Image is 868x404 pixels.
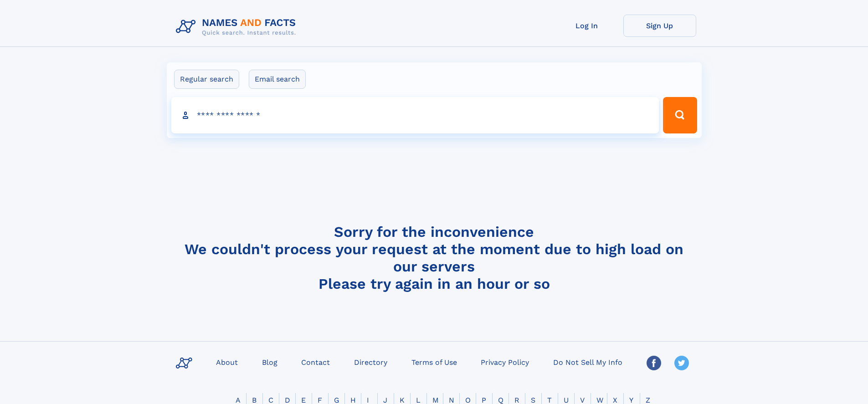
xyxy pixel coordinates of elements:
label: Regular search [174,70,239,89]
a: Contact [298,355,334,368]
a: About [212,355,241,368]
input: search input [171,97,659,133]
a: Sign Up [623,15,696,37]
a: Blog [258,355,281,368]
h4: Sorry for the inconvenience We couldn't process your request at the moment due to high load on ou... [172,223,696,292]
label: Email search [249,70,306,89]
button: Search Button [663,97,697,133]
img: Logo Names and Facts [172,15,303,39]
a: Log In [550,15,623,37]
a: Do Not Sell My Info [550,355,626,368]
a: Privacy Policy [477,355,533,368]
img: Facebook [647,356,661,370]
a: Terms of Use [408,355,461,368]
img: Twitter [674,356,689,370]
a: Directory [350,355,391,368]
